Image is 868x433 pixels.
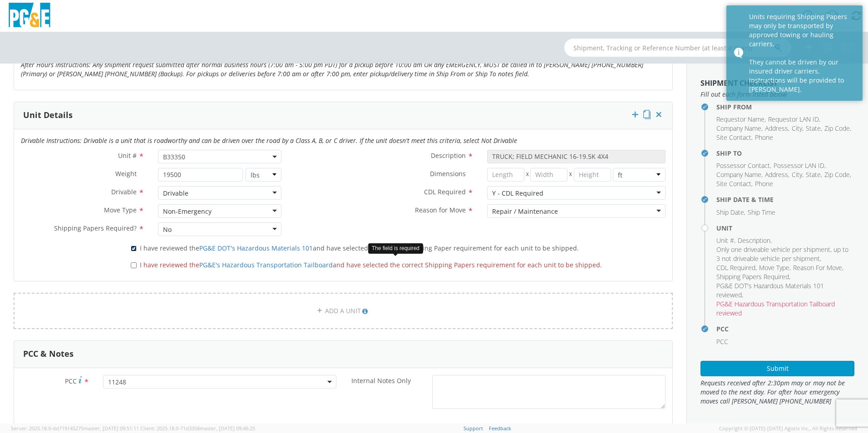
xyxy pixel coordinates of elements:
[140,244,579,252] span: I have reviewed the and have selected the correct Shipping Paper requirement for each unit to be ...
[21,136,517,145] i: Drivable Instructions: Drivable is a unit that is roadworthy and can be driven over the road by a...
[716,133,753,142] li: ,
[716,170,761,179] span: Company Name
[719,425,857,432] span: Copyright © [DATE]-[DATE] Agistix Inc., All Rights Reserved
[759,263,789,272] span: Move Type
[530,168,567,182] input: Width
[115,169,137,178] span: Weight
[806,170,821,179] span: State
[759,263,791,272] li: ,
[824,124,851,133] li: ,
[716,196,854,203] h4: Ship Date & Time
[716,281,824,299] span: PG&E DOT's Hazardous Materials 101 reviewed
[351,376,411,385] span: Internal Notes Only
[199,244,313,252] a: PG&E DOT's Hazardous Materials 101
[200,425,255,432] span: master, [DATE] 09:46:25
[199,261,333,269] a: PG&E's Hazardous Transportation Tailboard
[755,179,773,188] span: Phone
[492,207,558,216] div: Repair / Maintenance
[716,300,835,317] span: PG&E Hazardous Transportation Tailboard reviewed
[54,224,137,232] span: Shipping Papers Required?
[716,150,854,157] h4: Ship To
[140,261,602,269] span: I have reviewed the and have selected the correct Shipping Papers requirement for each unit to be...
[716,245,848,263] span: Only one driveable vehicle per shipment, up to 3 not driveable vehicle per shipment
[700,78,778,88] strong: Shipment Checklist
[163,225,172,234] div: No
[700,361,854,376] button: Submit
[716,115,764,123] span: Requestor Name
[431,151,466,160] span: Description
[11,425,139,432] span: Server: 2025.18.0-dd719145275
[792,170,802,179] span: City
[748,208,775,216] span: Ship Time
[716,263,755,272] span: CDL Required
[163,189,188,198] div: Drivable
[716,124,761,133] span: Company Name
[824,124,850,133] span: Zip Code
[716,124,763,133] li: ,
[368,243,423,254] div: The field is required
[487,168,524,182] input: Length
[765,124,788,133] span: Address
[768,115,820,124] li: ,
[774,161,824,170] span: Possessor LAN ID
[108,378,331,386] span: 11248
[755,133,773,142] span: Phone
[716,225,854,231] h4: Unit
[700,379,854,406] span: Requests received after 2:30pm may or may not be moved to the next day. For after hour emergency ...
[716,337,728,346] span: PCC
[716,103,854,110] h4: Ship From
[415,206,466,214] span: Reason for Move
[163,153,276,161] span: B33350
[824,170,851,179] li: ,
[793,263,843,272] li: ,
[104,206,137,214] span: Move Type
[765,170,789,179] li: ,
[806,124,821,133] span: State
[716,245,852,263] li: ,
[430,169,466,178] span: Dimensions
[738,236,770,245] span: Description
[23,111,73,120] h3: Unit Details
[564,39,791,57] input: Shipment, Tracking or Reference Number (at least 4 chars)
[489,425,511,432] a: Feedback
[716,161,771,170] li: ,
[65,377,77,385] span: PCC
[131,262,137,268] input: I have reviewed thePG&E's Hazardous Transportation Tailboardand have selected the correct Shippin...
[716,115,766,124] li: ,
[716,281,852,300] li: ,
[806,170,822,179] li: ,
[424,187,466,196] span: CDL Required
[738,236,772,245] li: ,
[131,246,137,251] input: I have reviewed thePG&E DOT's Hazardous Materials 101and have selected the correct Shipping Paper...
[716,263,757,272] li: ,
[163,207,212,216] div: Non-Emergency
[716,236,734,245] span: Unit #
[14,293,673,329] a: ADD A UNIT
[716,272,790,281] li: ,
[765,124,789,133] li: ,
[765,170,788,179] span: Address
[774,161,826,170] li: ,
[21,60,643,78] i: After Hours Instructions: Any shipment request submitted after normal business hours (7:00 am - 5...
[716,208,744,216] span: Ship Date
[749,12,856,94] div: Units requiring Shipping Papers may only be transported by approved towing or hauling carriers. T...
[158,150,281,163] span: B33350
[716,272,789,281] span: Shipping Papers Required
[716,170,763,179] li: ,
[103,375,336,389] span: 11248
[7,3,52,30] img: pge-logo-06675f144f4cfa6a6814.png
[524,168,531,182] span: X
[716,179,751,188] span: Site Contact
[716,133,751,142] span: Site Contact
[23,349,74,359] h3: PCC & Notes
[567,168,574,182] span: X
[118,151,137,160] span: Unit #
[716,208,745,217] li: ,
[716,236,735,245] li: ,
[464,425,483,432] a: Support
[574,168,611,182] input: Height
[793,263,842,272] span: Reason For Move
[140,425,255,432] span: Client: 2025.18.0-71d3358
[111,187,137,196] span: Drivable
[824,170,850,179] span: Zip Code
